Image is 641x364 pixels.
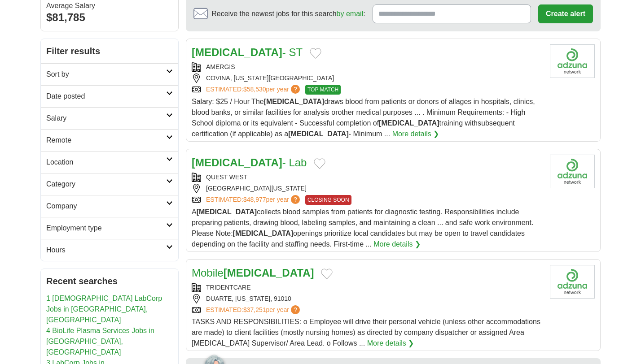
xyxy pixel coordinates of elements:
a: Mobile[MEDICAL_DATA] [192,267,314,279]
a: 1 [DEMOGRAPHIC_DATA] LabCorp Jobs in [GEOGRAPHIC_DATA], [GEOGRAPHIC_DATA] [46,295,162,324]
a: Company [41,195,178,217]
h2: Recent searches [46,274,173,288]
div: DUARTE, [US_STATE], 91010 [192,294,543,303]
h2: Sort by [46,69,166,80]
a: More details ❯ [367,338,414,349]
div: [GEOGRAPHIC_DATA][US_STATE] [192,184,543,193]
h2: Category [46,179,166,190]
h2: Hours [46,245,166,256]
h2: Company [46,201,166,212]
strong: [MEDICAL_DATA] [192,46,282,58]
span: $58,530 [243,86,266,93]
span: ? [291,85,300,94]
span: A collects blood samples from patients for diagnostic testing. Responsibilities include preparing... [192,208,533,248]
button: Add to favorite jobs [310,48,321,59]
a: More details ❯ [392,129,439,139]
h2: Salary [46,113,166,124]
span: ? [291,305,300,314]
a: Location [41,151,178,173]
span: $37,251 [243,306,266,313]
img: Company logo [550,155,595,188]
strong: [MEDICAL_DATA] [288,130,349,138]
h2: Date posted [46,91,166,102]
div: COVINA, [US_STATE][GEOGRAPHIC_DATA] [192,74,543,83]
a: ESTIMATED:$37,251per year? [206,305,302,315]
h2: Remote [46,135,166,146]
span: Receive the newest jobs for this search : [211,9,365,19]
a: 4 BioLife Plasma Services Jobs in [GEOGRAPHIC_DATA], [GEOGRAPHIC_DATA] [46,327,154,356]
a: [MEDICAL_DATA]- ST [192,46,303,58]
a: Salary [41,107,178,129]
a: by email [337,10,364,17]
img: Company logo [550,44,595,78]
strong: [MEDICAL_DATA] [264,98,325,105]
strong: [MEDICAL_DATA] [379,119,439,127]
span: ? [291,195,300,204]
div: Average Salary [46,2,173,9]
img: Company logo [550,265,595,299]
h2: Employment type [46,223,166,234]
a: Date posted [41,85,178,107]
a: Employment type [41,217,178,239]
h2: Filter results [41,39,178,63]
span: $48,977 [243,196,266,203]
strong: [MEDICAL_DATA] [224,267,314,279]
a: Sort by [41,63,178,85]
a: Category [41,173,178,195]
div: QUEST WEST [192,173,543,182]
div: $81,785 [46,9,173,26]
strong: [MEDICAL_DATA] [197,208,257,216]
button: Create alert [538,4,593,23]
span: TASKS AND RESPONSIBILITIES: o Employee will drive their personal vehicle (unless other accommodat... [192,318,540,347]
strong: [MEDICAL_DATA] [192,156,282,169]
h2: Location [46,157,166,168]
span: CLOSING SOON [305,195,351,205]
div: TRIDENTCARE [192,283,543,292]
a: Remote [41,129,178,151]
button: Add to favorite jobs [321,269,333,279]
a: Hours [41,239,178,261]
strong: [MEDICAL_DATA] [233,230,294,237]
button: Add to favorite jobs [314,158,325,169]
span: Salary: $25 / Hour The draws blood from patients or donors of allages in hospitals, clinics, bloo... [192,98,535,138]
div: AMERGIS [192,62,543,72]
a: ESTIMATED:$48,977per year? [206,195,302,205]
a: ESTIMATED:$58,530per year? [206,85,302,95]
a: More details ❯ [373,239,421,250]
a: [MEDICAL_DATA]- Lab [192,156,307,169]
span: TOP MATCH [305,85,341,95]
